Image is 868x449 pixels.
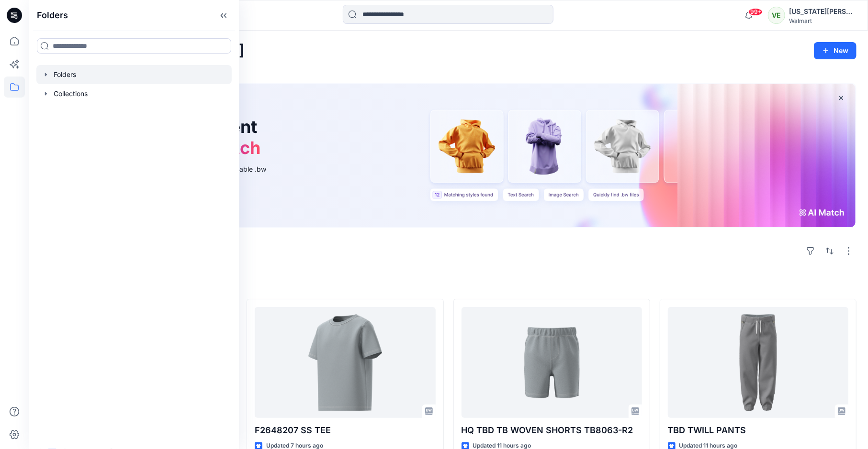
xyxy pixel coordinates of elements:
[462,424,642,437] p: HQ TBD TB WOVEN SHORTS TB8063-R2
[789,6,856,17] div: [US_STATE][PERSON_NAME]
[462,307,642,418] a: HQ TBD TB WOVEN SHORTS TB8063-R2
[255,307,435,418] a: F2648207 SS TEE
[668,424,848,437] p: TBD TWILL PANTS
[748,8,763,16] span: 99+
[814,42,857,59] button: New
[40,278,857,289] h4: Styles
[668,307,848,418] a: TBD TWILL PANTS
[789,17,856,24] div: Walmart
[255,424,435,437] p: F2648207 SS TEE
[768,7,785,24] div: VE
